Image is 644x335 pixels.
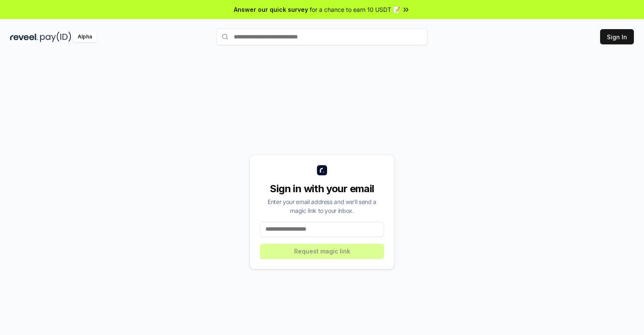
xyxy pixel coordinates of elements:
[260,197,384,215] div: Enter your email address and we’ll send a magic link to your inbox.
[310,5,400,14] span: for a chance to earn 10 USDT 📝
[10,32,38,42] img: reveel_dark
[600,29,634,44] button: Sign In
[234,5,308,14] span: Answer our quick survey
[260,182,384,196] div: Sign in with your email
[317,165,327,175] img: logo_small
[73,32,97,42] div: Alpha
[40,32,71,42] img: pay_id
